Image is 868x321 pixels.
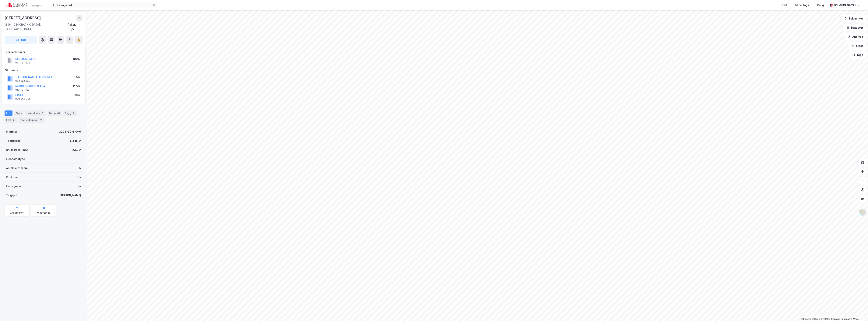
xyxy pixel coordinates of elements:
[812,318,831,320] a: OpenStreetMap
[73,84,80,88] div: 11.5%
[25,110,46,116] div: Leietakere
[77,175,81,179] div: Nei
[12,118,16,122] div: 2
[6,184,21,189] div: Festegrunn
[5,117,17,123] div: ESG
[56,2,152,8] input: Søk på adresse, matrikkel, gårdeiere, leietakere eller personer
[6,2,42,8] img: cushman-wakefield-realkapital-logo.202ea83816669bd177139c58696a8fa1.svg
[831,318,850,320] a: Improve this map
[5,22,68,31] div: 1396, [GEOGRAPHIC_DATA], [GEOGRAPHIC_DATA]
[843,24,866,31] button: Datasett
[10,211,24,214] div: Arealplaner
[39,118,43,122] div: 11
[5,15,42,21] div: [STREET_ADDRESS]
[41,111,44,115] div: 5
[796,3,809,7] div: Mine Tags
[6,139,21,143] div: Tomteareal
[77,184,81,189] div: Nei
[782,3,787,7] div: Kart
[834,3,856,7] div: [PERSON_NAME]
[73,57,80,61] div: 100%
[14,110,23,116] div: Eiere
[5,50,82,54] div: Hjemmelshaver
[15,79,30,82] div: 983 522 025
[848,42,866,50] button: Filter
[801,318,811,320] a: Mapbox
[72,148,81,152] div: 233 ㎡
[6,166,28,170] div: Antall leietakere
[75,93,80,97] div: 10%
[59,193,81,198] div: [PERSON_NAME]
[841,15,866,22] button: Bokmerker
[859,209,866,216] img: Z
[37,211,50,214] div: Miljøstatus
[15,88,29,91] div: 819 731 322
[5,68,82,73] div: Gårdeiere
[72,75,80,79] div: 56.5%
[79,166,81,170] div: 5
[6,129,18,134] div: Matrikkel
[15,97,31,100] div: 988 864 730
[78,157,81,161] div: —
[845,33,866,41] button: Analyse
[849,303,868,321] div: Kontrollprogram for chat
[63,110,77,116] div: Bygg
[15,61,30,64] div: 931 787 373
[48,110,62,116] div: Datasett
[849,51,866,59] button: Tags
[19,117,45,123] div: Transaksjoner
[68,22,83,31] div: Asker, 39/5
[849,303,868,321] iframe: Chat Widget
[6,157,25,161] div: Eiendomstype
[5,110,12,116] div: Info
[72,111,76,115] div: 2
[6,175,19,179] div: Punktleie
[59,129,81,134] div: 3203-39-5-0-0
[817,3,824,7] div: Bolig
[6,193,17,198] div: Tinglyst
[5,36,37,44] button: Tag
[70,139,81,143] div: 5 345 ㎡
[6,148,28,152] div: Bruksareal (BRA)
